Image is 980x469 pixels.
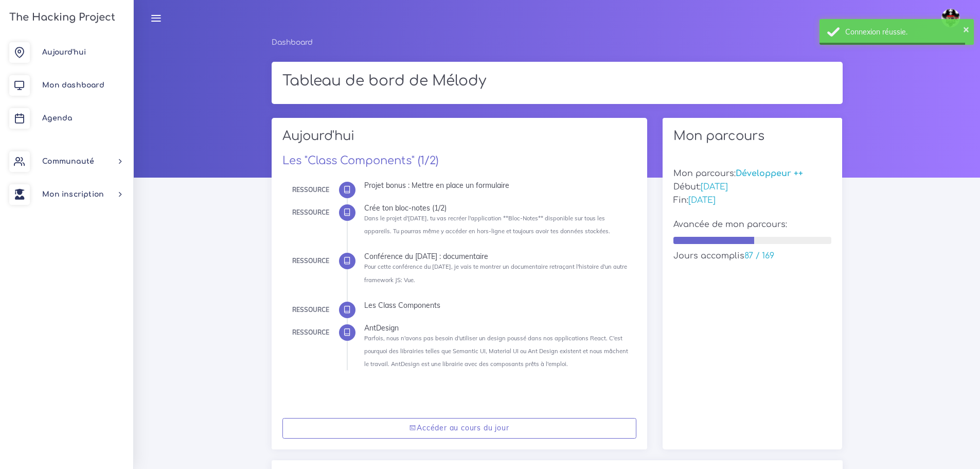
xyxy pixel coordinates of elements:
[364,302,629,309] div: Les Class Components
[364,204,629,212] div: Crée ton bloc-notes (1/2)
[941,9,960,27] img: avatar
[42,114,72,122] span: Agenda
[42,158,94,165] span: Communauté
[292,207,329,218] div: Ressource
[364,263,627,283] small: Pour cette conférence du [DATE], je vais te montrer un documentaire retraçant l'histoire d'un aut...
[744,251,774,260] span: 87 / 169
[364,335,628,368] small: Parfois, nous n'avons pas besoin d'utiliser un design poussé dans nos applications React. C'est p...
[292,304,329,316] div: Ressource
[688,196,716,205] span: [DATE]
[282,129,636,151] h2: Aujourd'hui
[364,182,629,189] div: Projet bonus : Mettre en place un formulaire
[282,154,438,167] a: Les "Class Components" (1/2)
[272,39,313,46] a: Dashboard
[673,196,832,205] h5: Fin:
[42,48,86,56] span: Aujourd'hui
[673,220,832,230] h5: Avancée de mon parcours:
[42,81,104,89] span: Mon dashboard
[282,418,636,439] a: Accéder au cours du jour
[736,169,803,178] span: Développeur ++
[364,324,629,332] div: AntDesign
[673,129,832,144] h2: Mon parcours
[292,327,329,338] div: Ressource
[364,253,629,260] div: Conférence du [DATE] : documentaire
[701,182,728,192] span: [DATE]
[292,184,329,196] div: Ressource
[364,215,610,235] small: Dans le projet d'[DATE], tu vas recréer l'application **Bloc-Notes** disponible sur tous les appa...
[282,73,832,90] h1: Tableau de bord de Mélody
[673,169,832,179] h5: Mon parcours:
[6,12,115,23] h3: The Hacking Project
[845,27,966,37] div: Connexion réussie.
[42,190,104,198] span: Mon inscription
[673,182,832,192] h5: Début:
[963,24,969,34] button: ×
[292,255,329,267] div: Ressource
[673,251,832,261] h5: Jours accomplis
